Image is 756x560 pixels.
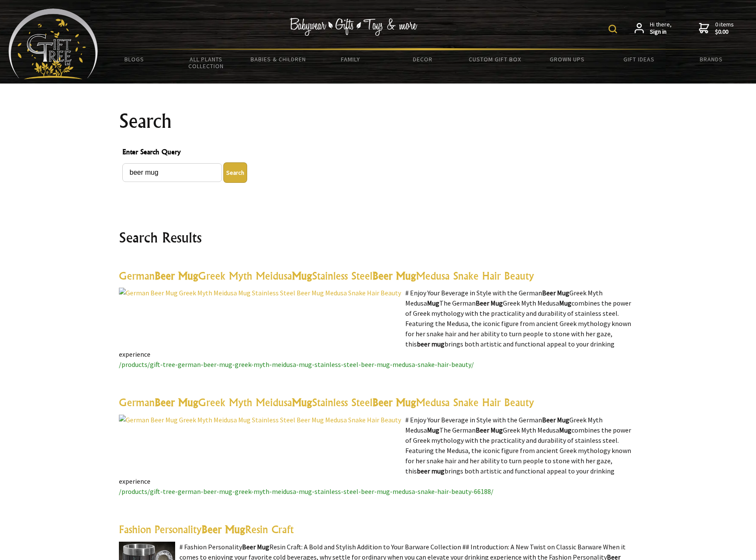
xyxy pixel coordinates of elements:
[372,269,416,282] highlight: Beer Mug
[715,20,734,36] span: 0 items
[650,21,672,36] span: Hi there,
[603,50,675,68] a: Gift Ideas
[292,269,312,282] highlight: Mug
[119,523,294,536] a: Fashion PersonalityBeer MugResin Craft
[715,28,734,36] strong: $0.00
[98,50,170,68] a: BLOGS
[242,543,269,551] highlight: Beer Mug
[542,289,569,297] highlight: Beer Mug
[609,25,617,33] img: product search
[559,299,571,307] highlight: Mug
[119,269,534,282] a: GermanBeer MugGreek Myth MeidusaMugStainless SteelBeer MugMedusa Snake Hair Beauty
[119,487,493,496] a: /products/gift-tree-german-beer-mug-greek-myth-meidusa-mug-stainless-steel-beer-mug-medusa-snake-...
[122,147,634,159] span: Enter Search Query
[289,18,417,36] img: Babywear - Gifts - Toys & more
[119,396,534,409] a: GermanBeer MugGreek Myth MeidusaMugStainless SteelBeer MugMedusa Snake Hair Beauty
[292,396,312,409] highlight: Mug
[119,288,401,344] img: German Beer Mug Greek Myth Meidusa Mug Stainless Steel Beer Mug Medusa Snake Hair Beauty
[387,50,459,68] a: Decor
[119,111,637,131] h1: Search
[427,426,439,434] highlight: Mug
[155,396,198,409] highlight: Beer Mug
[223,162,247,183] button: Enter Search Query
[119,360,474,369] a: /products/gift-tree-german-beer-mug-greek-myth-meidusa-mug-stainless-steel-beer-mug-medusa-snake-...
[459,50,531,68] a: Custom Gift Box
[155,269,198,282] highlight: Beer Mug
[9,9,98,79] img: Babyware - Gifts - Toys and more...
[542,416,569,424] highlight: Beer Mug
[170,50,242,75] a: All Plants Collection
[427,299,439,307] highlight: Mug
[119,415,401,471] img: German Beer Mug Greek Myth Meidusa Mug Stainless Steel Beer Mug Medusa Snake Hair Beauty
[559,426,571,434] highlight: Mug
[531,50,603,68] a: Grown Ups
[476,299,503,307] highlight: Beer Mug
[476,426,503,434] highlight: Beer Mug
[119,227,637,248] h2: Search Results
[242,50,315,68] a: Babies & Children
[315,50,387,68] a: Family
[202,523,245,536] highlight: Beer Mug
[635,21,672,36] a: Hi there,Sign in
[372,396,416,409] highlight: Beer Mug
[417,340,444,348] highlight: beer mug
[650,28,672,36] strong: Sign in
[675,50,747,68] a: Brands
[122,163,222,182] input: Enter Search Query
[699,21,734,36] a: 0 items$0.00
[417,467,444,475] highlight: beer mug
